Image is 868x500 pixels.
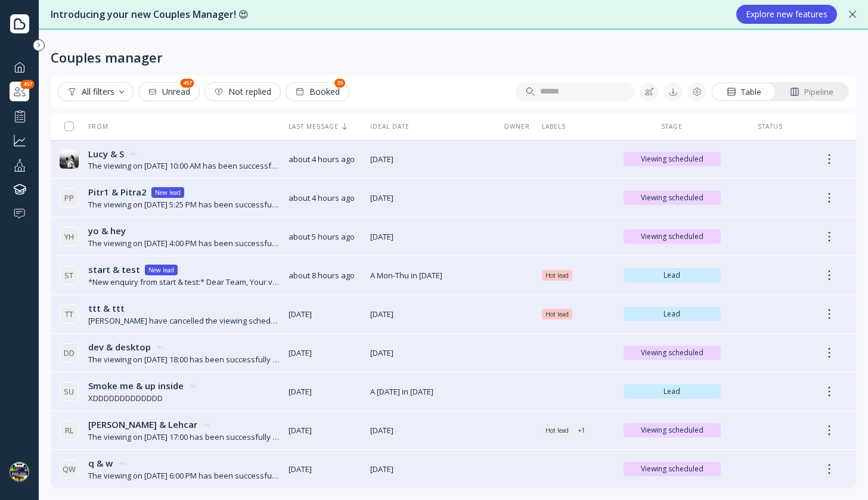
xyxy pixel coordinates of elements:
div: P P [60,188,79,207]
span: Lead [628,271,715,280]
span: Hot lead [545,271,569,280]
span: [DATE] [370,231,491,243]
span: q & w [88,457,113,470]
div: Explore new features [746,10,827,19]
div: S T [60,266,79,285]
div: Labels [542,122,614,131]
div: Ideal date [370,122,491,131]
div: S U [60,382,79,401]
div: Booked [295,87,340,97]
div: The viewing on [DATE] 4:00 PM has been successfully created by [PERSON_NAME]. [88,238,279,249]
div: + 1 [578,426,585,435]
button: All filters [58,82,134,101]
span: ttt & ttt [88,302,125,315]
span: Lead [628,387,715,396]
a: Couples manager457 [10,82,29,101]
span: about 5 hours ago [289,231,361,243]
span: [DATE] [289,386,361,397]
span: Viewing scheduled [628,348,715,358]
div: The viewing on [DATE] 6:00 PM has been successfully created by [PERSON_NAME]. [88,470,279,482]
span: Viewing scheduled [628,232,715,241]
div: From [60,122,108,131]
span: [DATE] [370,192,491,204]
div: The viewing on [DATE] 17:00 has been successfully created by [PERSON_NAME]. [88,431,279,443]
div: Stage [624,122,720,131]
div: Y H [60,227,79,246]
div: Couples manager [10,82,29,101]
span: Smoke me & up inside [88,380,184,392]
span: Lucy & S [88,148,124,160]
a: Grow your business [10,131,29,150]
span: [DATE] [370,309,491,320]
span: start & test [88,263,140,276]
div: Q W [60,459,79,479]
a: Knowledge hub [10,179,29,199]
div: Status [730,122,811,131]
div: 35 [334,79,345,88]
span: A [DATE] in [DATE] [370,386,491,397]
span: [DATE] [370,425,491,436]
a: Your profile [10,155,29,175]
div: T T [60,305,79,324]
span: [DATE] [289,425,361,436]
div: Last message [289,122,361,131]
div: 457 [21,80,35,89]
button: Unread [138,82,200,101]
span: [DATE] [289,309,361,320]
div: All filters [67,87,124,97]
button: Booked [286,82,349,101]
div: New lead [148,265,174,275]
div: New lead [155,188,181,197]
div: Unread [148,87,190,97]
a: Dashboard [10,57,29,77]
span: Viewing scheduled [628,193,715,203]
span: Pitr1 & Pitra2 [88,186,147,198]
div: Owner [501,122,532,131]
span: Viewing scheduled [628,464,715,474]
span: Hot lead [545,426,569,435]
a: Help & support [10,204,29,223]
span: [DATE] [289,347,361,359]
div: Not replied [214,87,271,97]
span: about 8 hours ago [289,270,361,281]
div: The viewing on [DATE] 10:00 AM has been successfully created by [PERSON_NAME]. [88,160,279,172]
span: Hot lead [545,309,569,319]
div: 457 [181,79,194,88]
div: [PERSON_NAME] have cancelled the viewing scheduled for [DATE] 12:15 PM [88,315,279,327]
span: yo & hey [88,225,126,237]
span: Viewing scheduled [628,426,715,435]
span: [DATE] [370,154,491,165]
a: Performance [10,106,29,126]
div: The viewing on [DATE] 18:00 has been successfully created by [PERSON_NAME]. [88,354,279,365]
span: [PERSON_NAME] & Lehcar [88,418,197,431]
div: The viewing on [DATE] 5:25 PM has been successfully created by [PERSON_NAME]. [88,199,279,210]
div: Table [727,86,761,98]
span: Viewing scheduled [628,154,715,164]
div: Introducing your new Couples Manager! 😍 [51,8,724,21]
div: *New enquiry from start & test:* Dear Team, Your venue has caught our eye for our upcoming weddin... [88,277,279,288]
span: A Mon-Thu in [DATE] [370,270,491,281]
button: Not replied [204,82,281,101]
span: about 4 hours ago [289,154,361,165]
span: [DATE] [370,347,491,359]
span: [DATE] [289,464,361,475]
img: dpr=2,fit=cover,g=face,w=32,h=32 [60,150,79,169]
div: D D [60,343,79,362]
span: dev & desktop [88,341,151,353]
div: Couples manager [51,49,163,66]
span: [DATE] [370,464,491,475]
div: XDDDDDDDDDDDDD [88,393,198,404]
span: Lead [628,309,715,319]
div: Pipeline [790,86,833,98]
span: about 4 hours ago [289,192,361,204]
div: R L [60,421,79,440]
button: Explore new features [736,5,837,24]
